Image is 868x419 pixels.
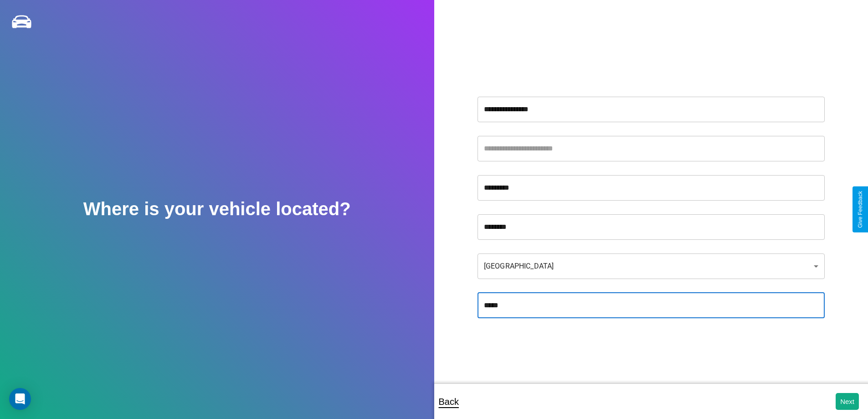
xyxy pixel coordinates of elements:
[83,199,351,219] h2: Where is your vehicle located?
[857,191,863,228] div: Give Feedback
[836,393,859,410] button: Next
[9,388,31,410] div: Open Intercom Messenger
[478,253,825,279] div: [GEOGRAPHIC_DATA]
[439,393,459,410] p: Back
